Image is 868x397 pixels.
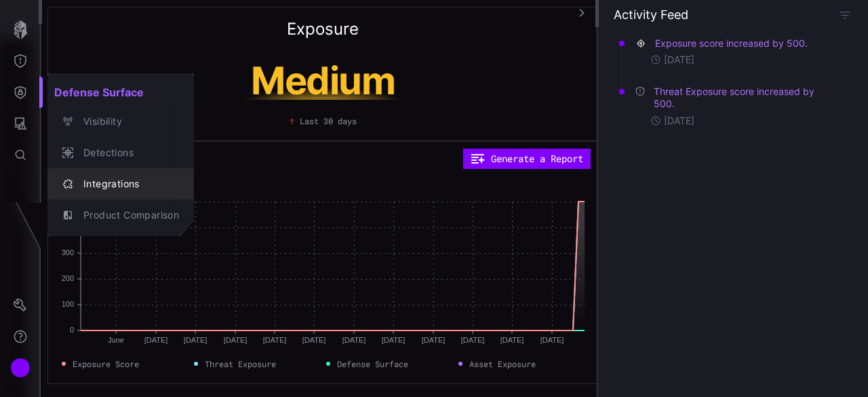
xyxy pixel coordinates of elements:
[77,113,179,130] div: Visibility
[47,168,194,200] button: Integrations
[77,145,179,162] div: Detections
[47,106,194,137] button: Visibility
[77,207,179,224] div: Product Comparison
[47,137,194,168] button: Detections
[47,79,194,106] h2: Defense Surface
[47,200,194,231] button: Product Comparison
[77,176,179,193] div: Integrations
